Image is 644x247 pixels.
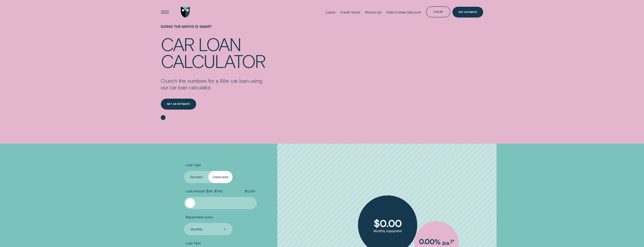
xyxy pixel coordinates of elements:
[386,10,421,14] div: Debt Consol Discount
[190,227,202,231] div: Monthly
[186,241,201,245] span: Loan Term
[245,189,255,193] span: $ 5,000
[161,35,194,52] div: Car
[198,35,241,52] div: loan
[186,215,213,219] span: Repayments every
[161,24,266,35] h1: Doing the maths is smart
[159,7,170,18] button: Open Menu
[365,10,381,14] div: Round Up
[426,6,450,17] button: Log in
[184,171,208,183] label: Secured
[161,77,266,91] p: Crunch the numbers for a Wisr car loan using our car loan calculator.
[340,10,360,14] div: Credit Score
[186,163,201,167] span: Loan Type
[161,35,266,69] h4: Car loan calculator
[208,171,233,183] label: Unsecured
[326,10,335,14] div: Loans
[161,52,265,69] div: calculator
[452,7,483,18] a: Get Estimate
[181,7,190,18] img: Wisr
[186,189,223,193] span: Loan Amount ( $5k - $51k )
[161,99,196,110] a: Get an estimate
